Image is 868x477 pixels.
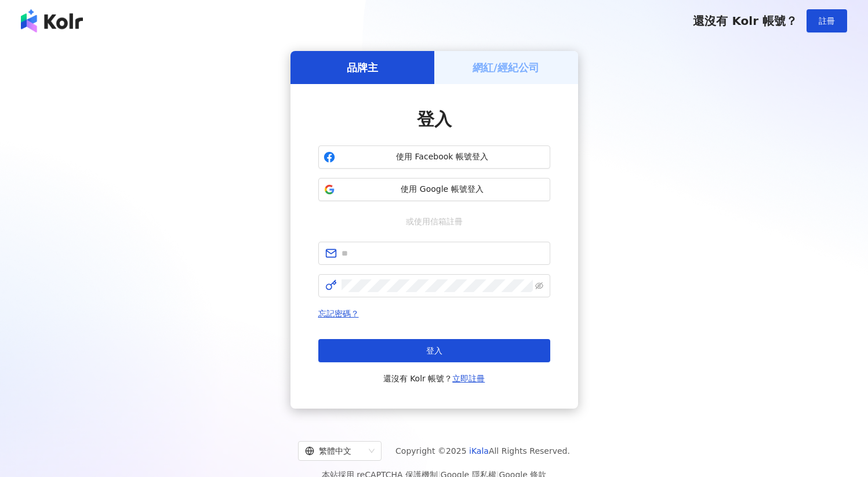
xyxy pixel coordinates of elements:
a: 忘記密碼？ [318,309,359,318]
button: 使用 Facebook 帳號登入 [318,145,550,169]
span: eye-invisible [535,282,543,290]
button: 註冊 [807,9,847,32]
button: 登入 [318,339,550,362]
span: 登入 [417,109,452,129]
div: 繁體中文 [305,442,364,460]
span: 還沒有 Kolr 帳號？ [693,14,797,28]
span: 登入 [426,346,442,355]
a: 立即註冊 [452,374,485,383]
span: 註冊 [819,16,835,26]
button: 使用 Google 帳號登入 [318,178,550,201]
h5: 品牌主 [347,60,378,75]
span: 或使用信箱註冊 [398,215,471,228]
span: 還沒有 Kolr 帳號？ [383,372,485,385]
span: 使用 Google 帳號登入 [340,184,545,195]
span: 使用 Facebook 帳號登入 [340,151,545,163]
h5: 網紅/經紀公司 [473,60,539,75]
a: iKala [469,446,489,456]
img: logo [21,9,83,32]
span: Copyright © 2025 All Rights Reserved. [395,444,570,458]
